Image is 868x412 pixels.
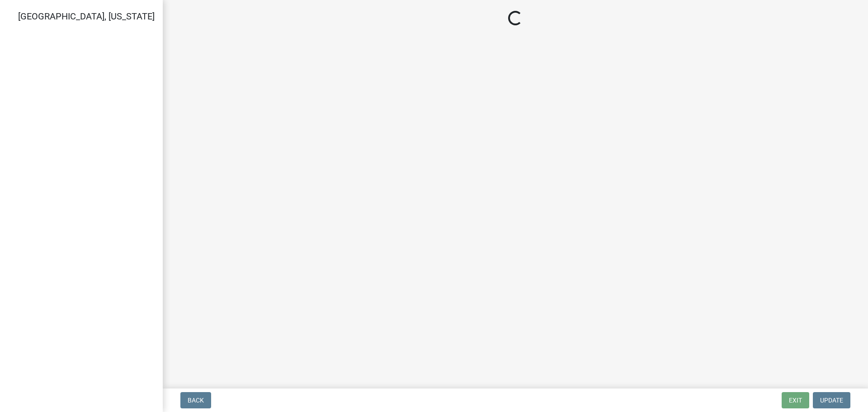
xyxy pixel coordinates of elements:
[782,392,809,408] button: Exit
[18,11,155,22] span: [GEOGRAPHIC_DATA], [US_STATE]
[188,397,204,404] span: Back
[820,397,843,404] span: Update
[813,392,850,408] button: Update
[180,392,211,408] button: Back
